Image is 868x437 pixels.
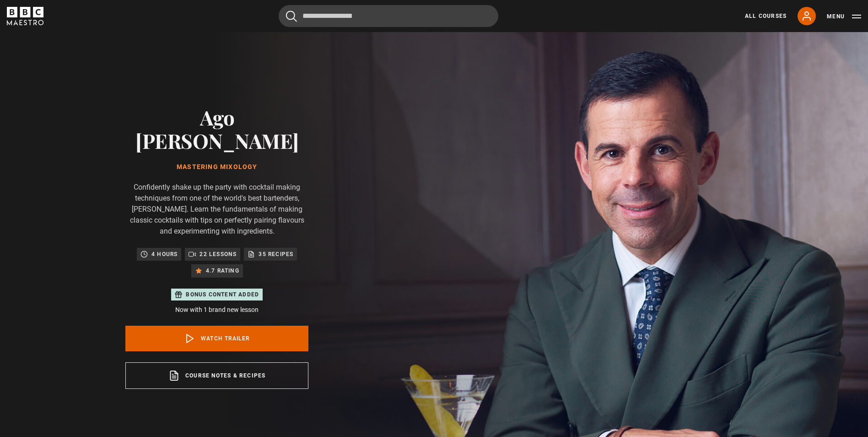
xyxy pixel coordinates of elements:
a: All Courses [745,12,787,20]
a: Watch Trailer [125,326,308,351]
svg: BBC Maestro [7,7,43,25]
p: Bonus content added [186,290,259,299]
a: Course notes & recipes [125,362,308,389]
h2: Ago [PERSON_NAME] [125,105,308,153]
input: Search [279,5,498,27]
button: Submit the search query [286,11,297,22]
p: 22 lessons [199,250,237,259]
button: Toggle navigation [827,12,861,21]
h1: Mastering Mixology [125,164,308,171]
p: 4 hours [151,250,178,259]
p: Confidently shake up the party with cocktail making techniques from one of the world's best barte... [125,182,308,237]
p: 35 recipes [259,250,293,259]
p: Now with 1 brand new lesson [125,305,308,315]
p: 4.7 rating [206,266,239,275]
